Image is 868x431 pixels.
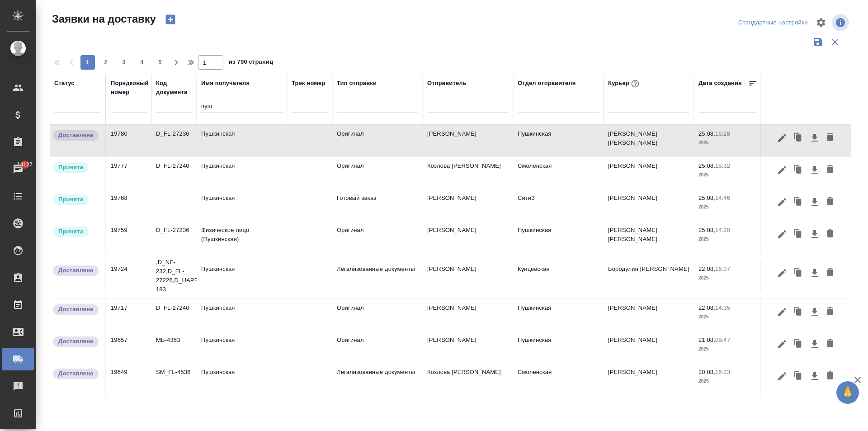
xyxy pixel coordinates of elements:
[810,12,832,33] span: Настроить таблицу
[715,162,730,169] p: 15:32
[774,161,790,179] button: Редактировать
[513,189,604,221] td: Сити3
[117,58,131,67] span: 3
[151,331,197,363] td: МБ-4363
[332,157,423,189] td: Оригинал
[774,303,790,321] button: Редактировать
[52,129,101,142] div: Документы доставлены, фактическая дата доставки проставиться автоматически
[604,331,694,363] td: [PERSON_NAME]
[715,227,730,233] p: 14:20
[197,157,287,189] td: Пушкинская
[698,377,757,386] p: 2025
[790,194,807,211] button: Клонировать
[423,299,513,331] td: [PERSON_NAME]
[160,12,181,27] button: Создать
[153,55,167,70] button: 5
[822,303,838,321] button: Удалить
[822,265,838,282] button: Удалить
[423,398,513,429] td: [PERSON_NAME]
[513,125,604,156] td: Пушкинская
[698,336,715,343] p: 21.08,
[513,221,604,253] td: Пушкинская
[427,79,467,88] div: Отправитель
[518,79,576,88] div: Отдел отправителя
[332,221,423,253] td: Оригинал
[332,331,423,363] td: Оригинал
[197,299,287,331] td: Пушкинская
[698,138,757,147] p: 2025
[698,313,757,322] p: 2025
[698,171,757,180] p: 2025
[604,125,694,156] td: [PERSON_NAME] [PERSON_NAME]
[58,163,83,172] p: Принята
[698,304,715,311] p: 22.08,
[58,195,83,204] p: Принята
[106,363,151,395] td: 19649
[698,265,715,272] p: 22.08,
[790,265,807,282] button: Клонировать
[698,130,715,137] p: 25.08,
[106,189,151,221] td: 19768
[513,299,604,331] td: Пушкинская
[822,226,838,243] button: Удалить
[52,194,101,206] div: Курьер назначен
[423,125,513,156] td: [PERSON_NAME]
[151,253,197,298] td: ,D_NF-232,D_FL-27226,D_UAPB-183
[423,260,513,292] td: [PERSON_NAME]
[698,345,757,354] p: 2025
[513,363,604,395] td: Смоленская
[604,157,694,189] td: [PERSON_NAME]
[807,265,822,282] button: Скачать
[332,299,423,331] td: Оригинал
[106,299,151,331] td: 19717
[337,79,377,88] div: Тип отправки
[106,331,151,363] td: 19657
[229,57,273,70] span: из 790 страниц
[423,157,513,189] td: Козлова [PERSON_NAME]
[151,125,197,156] td: D_FL-27236
[52,368,101,380] div: Документы доставлены, фактическая дата доставки проставиться автоматически
[58,227,83,236] p: Принята
[153,58,167,67] span: 5
[99,58,113,67] span: 2
[332,398,423,429] td: Оригинал
[822,161,838,179] button: Удалить
[774,194,790,211] button: Редактировать
[423,363,513,395] td: Козлова [PERSON_NAME]
[201,79,250,88] div: Имя получателя
[106,260,151,292] td: 19724
[151,157,197,189] td: D_FL-27240
[513,260,604,292] td: Кунцевская
[197,363,287,395] td: Пушкинская
[106,157,151,189] td: 19777
[58,305,93,314] p: Доставлена
[774,226,790,243] button: Редактировать
[197,260,287,292] td: Пушкинская
[715,265,730,272] p: 16:07
[822,336,838,353] button: Удалить
[698,79,742,88] div: Дата создания
[423,331,513,363] td: [PERSON_NAME]
[52,336,101,348] div: Документы доставлены, фактическая дата доставки проставиться автоматически
[106,221,151,253] td: 19759
[58,337,93,346] p: Доставлена
[822,368,838,385] button: Удалить
[58,266,93,275] p: Доставлена
[790,336,807,353] button: Клонировать
[807,161,822,179] button: Скачать
[151,363,197,395] td: SM_FL-4536
[774,129,790,147] button: Редактировать
[106,398,151,429] td: 19565
[715,130,730,137] p: 16:28
[197,221,287,253] td: Физическое лицо (Пушкинская)
[52,303,101,316] div: Документы доставлены, фактическая дата доставки проставиться автоматически
[698,194,715,201] p: 25.08,
[513,331,604,363] td: Пушкинская
[604,260,694,292] td: Бородулин [PERSON_NAME]
[790,368,807,385] button: Клонировать
[836,381,859,404] button: 🙏
[809,33,826,51] button: Сохранить фильтры
[807,303,822,321] button: Скачать
[99,55,113,70] button: 2
[774,368,790,385] button: Редактировать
